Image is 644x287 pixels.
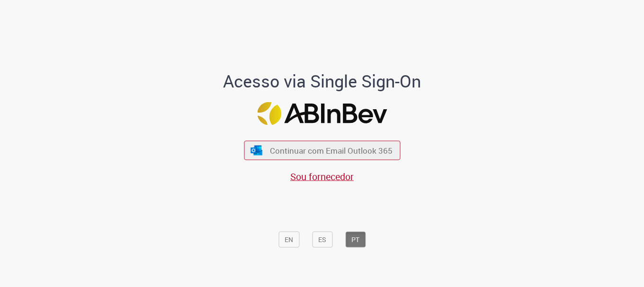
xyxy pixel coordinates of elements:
button: ES [312,232,332,248]
span: Continuar com Email Outlook 365 [270,145,393,156]
img: ícone Azure/Microsoft 360 [250,145,263,155]
h1: Acesso via Single Sign-On [191,72,454,91]
button: PT [345,232,366,248]
button: EN [278,232,299,248]
button: ícone Azure/Microsoft 360 Continuar com Email Outlook 365 [244,141,400,160]
img: Logo ABInBev [257,102,387,125]
a: Sou fornecedor [290,170,354,183]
